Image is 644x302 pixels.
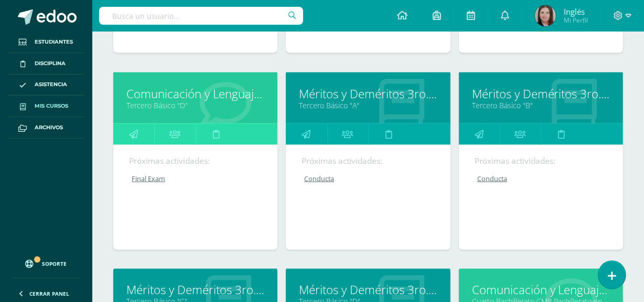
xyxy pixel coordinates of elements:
a: Tercero Básico "D" [126,100,264,110]
a: Mis cursos [8,96,84,117]
a: Méritos y Deméritos 3ro. Básico "A" [299,86,437,102]
a: Tercero Básico "B" [472,100,610,110]
div: Próximas actividades: [302,155,434,166]
span: Mi Perfil [564,16,588,25]
span: Soporte [42,260,67,267]
span: Inglés [564,6,588,17]
span: Mis cursos [35,102,68,110]
a: Tercero Básico "A" [299,100,437,110]
a: Archivos [8,117,84,139]
a: Conducta [302,174,436,183]
span: Cerrar panel [29,290,69,297]
a: Comunicación y Lenguaje L3 Inglés [472,282,610,298]
img: e03ec1ec303510e8e6f60bf4728ca3bf.png [535,5,556,26]
a: Méritos y Deméritos 3ro. Básico "D" [299,282,437,298]
a: Estudiantes [8,32,84,53]
div: Próximas actividades: [475,155,607,166]
a: Disciplina [8,53,84,75]
span: Estudiantes [35,38,73,46]
input: Busca un usuario... [99,7,303,25]
a: Conducta [475,174,609,183]
div: Próximas actividades: [129,155,262,166]
a: Asistencia [8,75,84,96]
a: Final Exam [129,174,263,183]
span: Archivos [35,123,63,132]
a: Méritos y Deméritos 3ro. Básico "C" [126,282,264,298]
a: Comunicación y Lenguaje, Idioma Extranjero Inglés [126,86,264,102]
a: Soporte [13,249,80,275]
span: Asistencia [35,80,67,89]
span: Disciplina [35,59,66,68]
a: Méritos y Deméritos 3ro. Básico "B" [472,86,610,102]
